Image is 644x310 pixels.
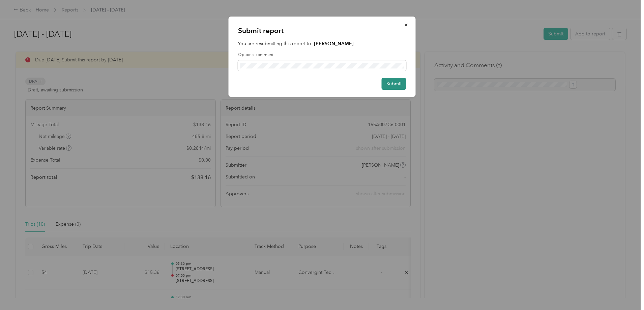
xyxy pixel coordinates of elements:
strong: [PERSON_NAME] [314,41,354,47]
p: You are resubmitting this report to: [238,40,406,47]
p: Submit report [238,26,406,35]
iframe: Everlance-gr Chat Button Frame [606,272,644,310]
button: Submit [382,78,406,90]
label: Optional comment [238,52,406,58]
